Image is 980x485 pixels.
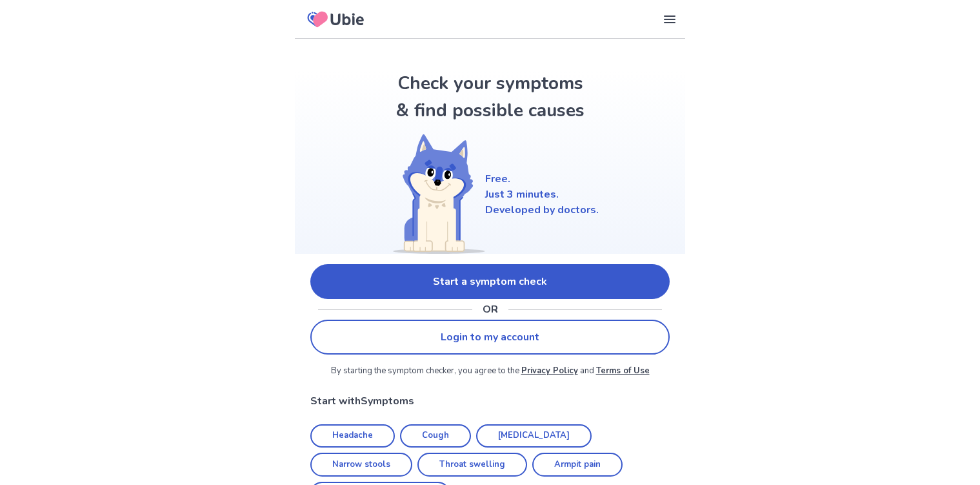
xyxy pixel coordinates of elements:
[310,365,670,378] p: By starting the symptom checker, you agree to the and
[483,302,498,317] p: OR
[485,171,599,187] p: Free.
[476,424,592,448] a: [MEDICAL_DATA]
[310,424,395,448] a: Headache
[485,187,599,202] p: Just 3 minutes.
[596,365,650,377] a: Terms of Use
[310,453,412,477] a: Narrow stools
[310,320,670,355] a: Login to my account
[394,70,587,124] h1: Check your symptoms & find possible causes
[485,202,599,218] p: Developed by doctors.
[310,264,670,299] a: Start a symptom check
[382,134,485,254] img: Shiba (Welcome)
[310,393,670,409] p: Start with Symptoms
[521,365,578,377] a: Privacy Policy
[532,453,623,477] a: Armpit pain
[400,424,471,448] a: Cough
[417,453,527,477] a: Throat swelling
